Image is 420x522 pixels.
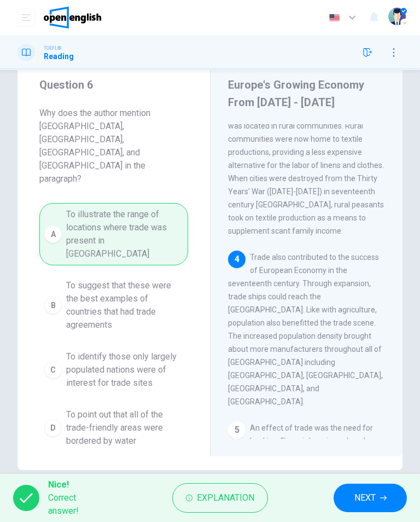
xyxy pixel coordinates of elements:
h1: Reading [44,52,74,61]
span: Nice! [48,478,107,491]
span: NEXT [354,490,376,506]
div: 4 [228,251,246,268]
button: Explanation [172,483,268,513]
img: en [328,14,341,22]
h4: Europe's Growing Economy From [DATE] - [DATE] [228,76,382,111]
div: 5 [228,421,246,439]
span: TOEFL® [44,44,61,52]
span: Why does the author mention [GEOGRAPHIC_DATA], [GEOGRAPHIC_DATA], [GEOGRAPHIC_DATA], and [GEOGRAP... [39,107,188,185]
span: Explanation [197,490,254,506]
img: OpenEnglish logo [44,7,101,28]
img: Profile picture [388,8,406,25]
button: NEXT [334,484,407,512]
button: open mobile menu [17,9,35,26]
span: Correct answer! [48,491,107,518]
span: The abundance of farmable agricultural land provides a huge potential for economic growth in the ... [228,16,384,235]
h4: Question 6 [39,76,188,94]
span: Trade also contributed to the success of European Economy in the seventeenth century. Through exp... [228,253,383,406]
